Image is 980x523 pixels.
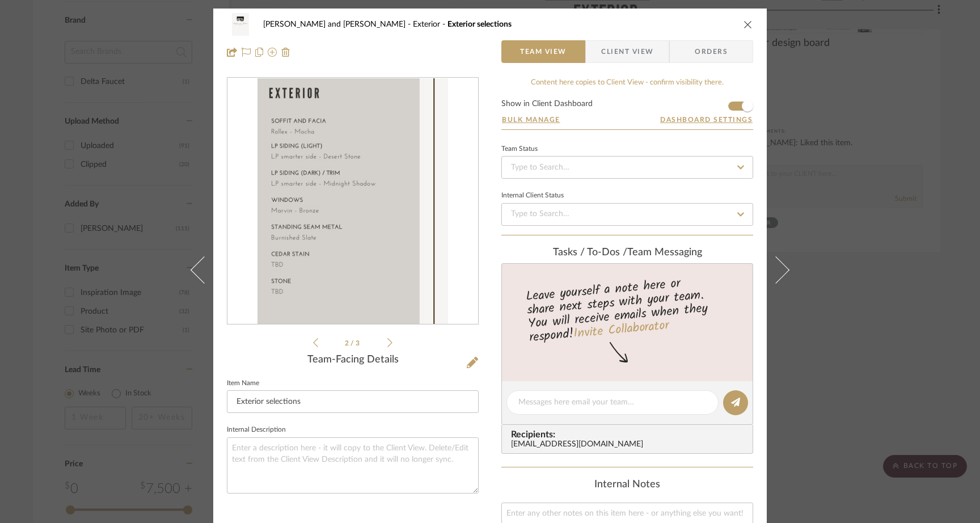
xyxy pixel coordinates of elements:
span: Exterior [413,20,447,28]
img: ec8c322a-afce-404e-a6d6-2389f370cc13_436x436.jpg [257,78,448,324]
span: Client View [601,40,653,63]
img: Remove from project [281,48,290,57]
img: 6563da5c-de50-479c-b743-221b962188fb_48x40.jpg [227,13,254,36]
span: Team View [520,40,567,63]
span: / [350,340,356,347]
a: Invite Collaborator [573,316,670,344]
div: Internal Notes [501,479,753,491]
div: 1 [227,78,478,324]
button: close [743,19,753,29]
div: Leave yourself a note here or share next steps with your team. You will receive emails when they ... [500,271,755,347]
div: Team-Facing Details [227,354,479,366]
span: Exterior selections [447,20,512,28]
span: Tasks / To-Dos / [553,247,627,258]
span: Orders [682,40,740,63]
span: 2 [345,340,350,347]
label: Item Name [227,381,259,386]
div: [EMAIL_ADDRESS][DOMAIN_NAME] [511,440,748,449]
span: [PERSON_NAME] and [PERSON_NAME] [263,20,413,28]
input: Type to Search… [501,203,753,226]
div: Team Status [501,146,538,152]
span: Recipients: [511,429,748,440]
div: team Messaging [501,247,753,259]
input: Enter Item Name [227,390,479,413]
button: Dashboard Settings [660,115,753,125]
div: Internal Client Status [501,193,564,199]
span: 3 [356,340,361,347]
label: Internal Description [227,427,286,433]
button: Bulk Manage [501,115,561,125]
input: Type to Search… [501,156,753,179]
div: Content here copies to Client View - confirm visibility there. [501,77,753,88]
